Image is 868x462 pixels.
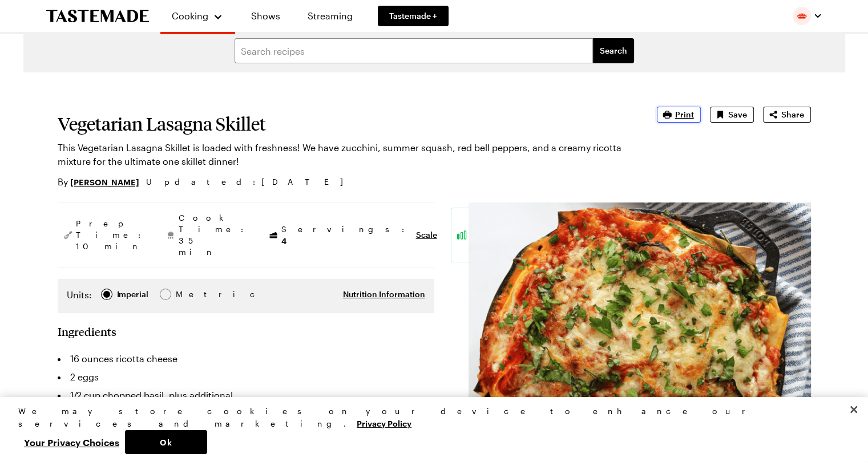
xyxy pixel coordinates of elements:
button: Ok [125,430,207,454]
a: More information about your privacy, opens in a new tab [357,418,411,428]
div: We may store cookies on your device to enhance our services and marketing. [18,405,840,430]
button: Close [841,397,866,422]
div: Privacy [18,405,840,454]
button: Your Privacy Choices [18,430,125,454]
